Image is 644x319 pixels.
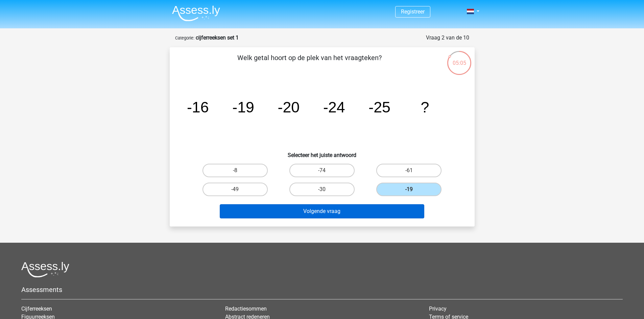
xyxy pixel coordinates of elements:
[232,99,254,115] tspan: -19
[172,5,220,21] img: Assessly
[202,183,268,196] label: -49
[368,99,390,115] tspan: -25
[421,99,429,115] tspan: ?
[323,99,345,115] tspan: -24
[225,305,267,312] a: Redactiesommen
[289,164,355,177] label: -74
[187,99,209,115] tspan: -16
[220,204,424,218] button: Volgende vraag
[175,35,194,41] small: Categorie:
[289,183,355,196] label: -30
[376,164,442,177] label: -61
[426,34,469,42] div: Vraag 2 van de 10
[21,305,52,312] a: Cijferreeksen
[376,183,442,196] label: -19
[429,305,447,312] a: Privacy
[278,99,300,115] tspan: -20
[181,147,464,158] h6: Selecteer het juiste antwoord
[202,164,268,177] label: -8
[181,53,438,73] p: Welk getal hoort op de plek van het vraagteken?
[21,286,623,294] h5: Assessments
[196,34,239,41] strong: cijferreeksen set 1
[401,8,425,15] a: Registreer
[447,50,472,67] div: 05:05
[21,262,69,277] img: Assessly logo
